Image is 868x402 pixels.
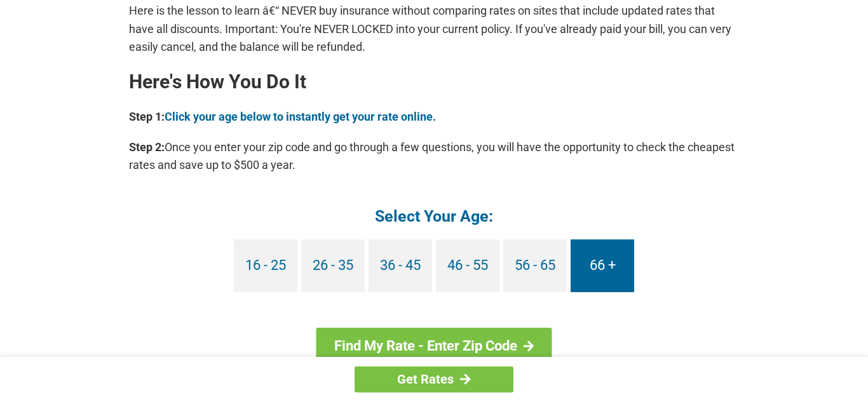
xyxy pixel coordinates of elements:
p: Here is the lesson to learn â€“ NEVER buy insurance without comparing rates on sites that include... [129,2,739,55]
b: Step 1: [129,110,165,123]
p: Once you enter your zip code and go through a few questions, you will have the opportunity to che... [129,138,739,174]
a: 16 - 25 [234,239,297,292]
a: 46 - 55 [436,239,499,292]
a: 36 - 45 [369,239,432,292]
b: Step 2: [129,140,165,154]
a: 26 - 35 [301,239,365,292]
a: Get Rates [355,366,513,392]
a: Find My Rate - Enter Zip Code [316,328,552,365]
h4: Select Your Age: [129,206,739,227]
a: Click your age below to instantly get your rate online. [165,110,436,123]
a: 56 - 65 [503,239,567,292]
h2: Here's How You Do It [129,72,739,92]
a: 66 + [571,239,634,292]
